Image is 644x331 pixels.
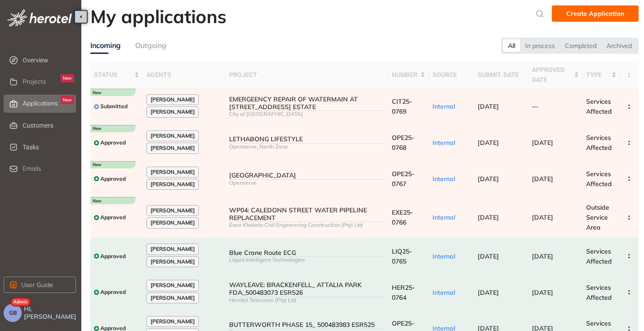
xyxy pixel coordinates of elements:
[392,70,419,80] span: number
[429,61,474,89] th: source
[90,40,121,51] div: Incoming
[532,102,538,110] span: —
[388,61,429,89] th: number
[583,61,620,89] th: type
[392,283,415,302] span: HER25-0764
[150,169,195,175] span: [PERSON_NAME]
[61,74,74,82] div: New
[4,277,76,293] button: User Guide
[94,70,132,80] span: status
[150,295,195,301] span: [PERSON_NAME]
[586,203,609,231] span: Outside Service Area
[150,259,195,265] span: [PERSON_NAME]
[532,139,553,147] span: [DATE]
[586,283,612,302] span: Services Affected
[392,247,412,265] span: LIQ25-0765
[143,61,226,89] th: agents
[90,61,143,89] th: status
[532,213,553,221] span: [DATE]
[478,139,499,147] span: [DATE]
[229,180,385,186] div: Openserve
[532,288,553,297] span: [DATE]
[90,5,226,27] h2: My applications
[150,282,195,288] span: [PERSON_NAME]
[229,172,385,179] div: [GEOGRAPHIC_DATA]
[528,61,583,89] th: approved date
[532,175,553,183] span: [DATE]
[532,252,553,260] span: [DATE]
[23,138,74,156] span: Tasks
[150,145,195,151] span: [PERSON_NAME]
[392,170,414,188] span: OPE25-0767
[432,139,455,147] span: Internal
[229,111,385,117] div: City of [GEOGRAPHIC_DATA]
[392,134,414,152] span: OPE25-0768
[552,5,639,22] button: Create Application
[229,249,385,257] div: Blue Crane Route ECG
[150,133,195,139] span: [PERSON_NAME]
[478,288,499,297] span: [DATE]
[229,96,385,111] div: EMERGEENCY REPAIR OF WATERMAIN AT [STREET_ADDRESS] ESTATE
[9,310,17,316] span: GB
[586,97,612,115] span: Services Affected
[560,39,602,52] div: Completed
[474,61,528,89] th: submit. date
[100,214,126,221] span: Approved
[229,144,385,150] div: Openserve_North Zone
[23,165,41,173] span: Emails
[150,207,195,214] span: [PERSON_NAME]
[392,97,412,115] span: CIT25-0769
[520,39,560,52] div: In process
[586,134,612,152] span: Services Affected
[4,304,22,322] button: GB
[229,257,385,263] div: Liquid Intelligent Technologies
[21,280,53,290] span: User Guide
[602,39,637,52] div: Archived
[478,175,499,183] span: [DATE]
[135,40,166,51] div: Outgoing
[23,100,58,107] span: Applications
[229,281,385,297] div: WAYLEAVE: BRACKENFELL_ ATTALIA PARK FDA_500483073 ESR526
[586,70,610,80] span: type
[229,222,385,228] div: Exeo Khokela Civil Engineering Construction (Pty) Ltd
[150,246,195,252] span: [PERSON_NAME]
[23,78,46,86] span: Projects
[478,252,499,260] span: [DATE]
[23,116,74,134] span: Customers
[100,139,126,146] span: Approved
[478,213,499,221] span: [DATE]
[229,321,385,329] div: BUTTERWORTH PHASE 15_ 500483983 ESR525
[432,252,455,260] span: Internal
[100,176,126,182] span: Approved
[150,96,195,103] span: [PERSON_NAME]
[229,297,385,303] div: Herotel Telecoms (Pty) Ltd
[432,175,455,183] span: Internal
[432,213,455,221] span: Internal
[566,9,624,19] span: Create Application
[150,109,195,115] span: [PERSON_NAME]
[586,170,612,188] span: Services Affected
[24,305,78,321] span: Hi, [PERSON_NAME]
[392,208,413,226] span: EXE25-0766
[61,96,74,104] div: New
[100,253,126,259] span: Approved
[23,51,74,69] span: Overview
[532,65,572,85] span: approved date
[150,181,195,187] span: [PERSON_NAME]
[226,61,388,89] th: project
[100,103,127,110] span: Submitted
[586,247,612,265] span: Services Affected
[229,206,385,222] div: WP04: CALEDONN STREET WATER PIPELINE REPLACEMENT
[100,289,126,295] span: Approved
[503,39,520,52] div: All
[432,102,455,110] span: Internal
[432,288,455,297] span: Internal
[150,220,195,226] span: [PERSON_NAME]
[229,135,385,143] div: LETHABONG LIFESTYLE
[150,318,195,325] span: [PERSON_NAME]
[478,102,499,110] span: [DATE]
[7,9,72,27] img: logo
